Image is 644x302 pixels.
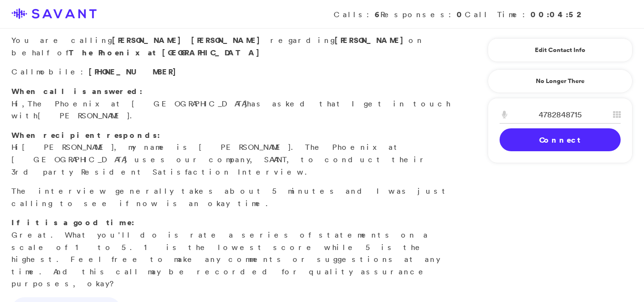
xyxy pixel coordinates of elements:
[38,111,130,120] span: [PERSON_NAME]
[11,66,451,78] p: Call :
[112,35,186,45] span: [PERSON_NAME]
[69,47,265,58] strong: The Phoenix at [GEOGRAPHIC_DATA]
[191,35,265,45] span: [PERSON_NAME]
[500,128,621,151] a: Connect
[11,85,451,122] p: Hi, has asked that I get in touch with .
[11,129,451,178] p: Hi , my name is [PERSON_NAME]. The Phoenix at [GEOGRAPHIC_DATA] uses our company, SAVANT, to cond...
[500,42,621,58] a: Edit Contact Info
[11,217,451,290] p: Great. What you'll do is rate a series of statements on a scale of 1 to 5. 1 is the lowest score ...
[457,9,465,20] strong: 0
[488,69,633,93] a: No Longer There
[28,99,247,108] span: The Phoenix at [GEOGRAPHIC_DATA]
[11,86,143,96] strong: When call is answered:
[11,185,451,209] p: The interview generally takes about 5 minutes and I was just calling to see if now is an okay time.
[36,67,81,76] span: mobile
[11,130,160,140] strong: When recipient responds:
[11,34,451,59] p: You are calling regarding on behalf of
[22,142,114,152] span: [PERSON_NAME]
[531,9,585,20] strong: 00:04:52
[89,66,181,77] span: [PHONE_NUMBER]
[11,217,134,228] strong: If it is a good time:
[335,35,409,45] strong: [PERSON_NAME]
[375,9,380,20] strong: 6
